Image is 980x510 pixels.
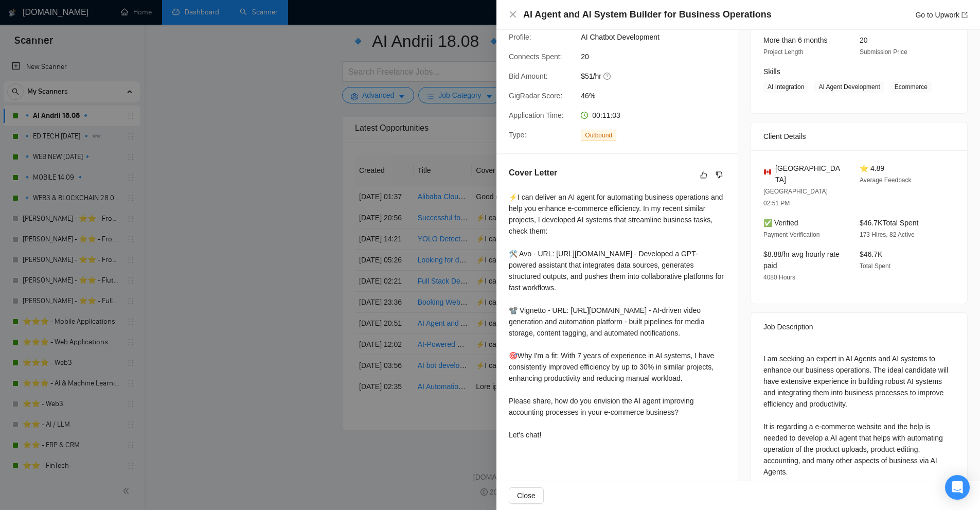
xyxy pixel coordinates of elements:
span: Profile: [509,33,531,41]
h4: AI Agent and AI System Builder for Business Operations [523,8,772,21]
span: 00:11:03 [592,111,620,119]
span: question-circle [603,72,612,80]
span: Bid Amount: [509,72,548,80]
span: [GEOGRAPHIC_DATA] 02:51 PM [763,188,828,207]
span: Submission Price [860,48,907,56]
div: I am seeking an expert in AI Agents and AI systems to enhance our business operations. The ideal ... [763,353,955,478]
button: dislike [713,169,725,181]
span: like [700,171,707,179]
span: Type: [509,131,526,139]
span: Skills [763,67,780,76]
span: Ecommerce [890,81,932,93]
button: Close [509,487,544,504]
img: 🇨🇦 [764,168,771,175]
div: Client Details [763,122,955,150]
span: [GEOGRAPHIC_DATA] [775,163,843,185]
span: $46.7K [860,250,882,258]
div: Job Description [763,313,955,341]
span: close [509,10,517,19]
span: $46.7K Total Spent [860,219,918,227]
button: Close [509,10,517,19]
span: $8.88/hr avg hourly rate paid [763,250,840,270]
button: like [698,169,710,181]
span: AI Integration [763,81,808,93]
span: ✅ Verified [763,219,798,227]
span: clock-circle [581,112,588,119]
span: Application Time: [509,111,564,119]
span: AI Chatbot Development [581,31,735,43]
a: Go to Upworkexport [915,11,968,19]
h5: Cover Letter [509,167,557,179]
span: 4080 Hours [763,274,795,281]
span: 20 [860,36,868,44]
span: Total Spent [860,262,890,270]
span: ⭐ 4.89 [860,164,884,172]
div: ⚡️I can deliver an AI agent for automating business operations and help you enhance e-commerce ef... [509,191,725,441]
span: 20 [581,51,735,62]
span: Outbound [581,130,616,141]
span: Average Feedback [860,177,912,184]
span: AI Agent Development [814,81,884,93]
span: Payment Verification [763,231,819,238]
div: Open Intercom Messenger [945,475,970,500]
span: 46% [581,90,735,101]
span: Project Length [763,48,803,56]
span: More than 6 months [763,36,828,44]
span: export [961,12,968,18]
span: $51/hr [581,71,735,82]
span: GigRadar Score: [509,92,562,100]
span: Close [517,490,536,501]
span: Connects Spent: [509,52,562,61]
span: 173 Hires, 82 Active [860,231,915,238]
span: dislike [716,171,723,179]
